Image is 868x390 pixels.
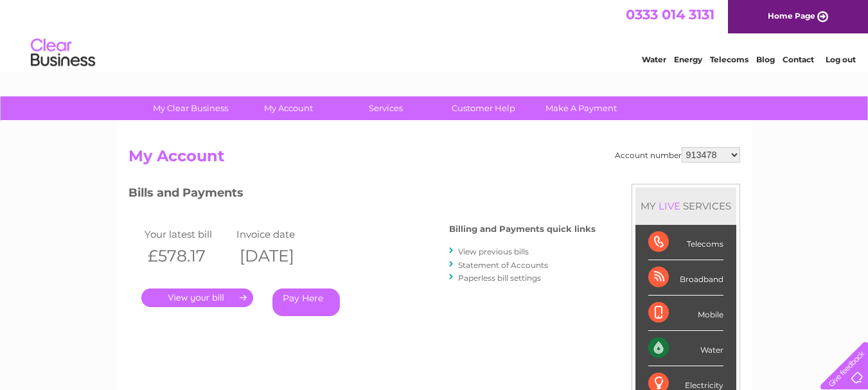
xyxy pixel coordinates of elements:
div: Broadband [648,260,723,296]
div: Clear Business is a trading name of Verastar Limited (registered in [GEOGRAPHIC_DATA] No. 3667643... [131,7,738,62]
a: Energy [674,55,702,64]
a: 0333 014 3131 [626,6,714,22]
a: Water [642,55,666,64]
a: Pay Here [272,288,340,316]
div: Water [648,331,723,366]
div: Account number [615,147,740,163]
a: Make A Payment [528,96,634,120]
td: Your latest bill [141,226,234,243]
a: Customer Help [430,96,536,120]
h3: Bills and Payments [128,184,596,206]
a: Contact [783,55,814,64]
a: . [141,288,253,307]
h4: Billing and Payments quick links [449,224,596,234]
a: Log out [826,55,856,64]
a: Paperless bill settings [458,273,541,283]
h2: My Account [128,147,740,172]
a: Telecoms [710,55,748,64]
a: Blog [756,55,775,64]
a: Services [333,96,439,120]
a: My Account [235,96,341,120]
th: [DATE] [233,243,326,269]
th: £578.17 [141,243,234,269]
a: My Clear Business [137,96,244,120]
div: Mobile [648,296,723,331]
a: Statement of Accounts [458,260,548,270]
div: MY SERVICES [635,188,736,224]
div: LIVE [656,200,683,212]
td: Invoice date [233,226,326,243]
img: logo.png [30,33,96,73]
div: Telecoms [648,225,723,260]
a: View previous bills [458,247,529,256]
